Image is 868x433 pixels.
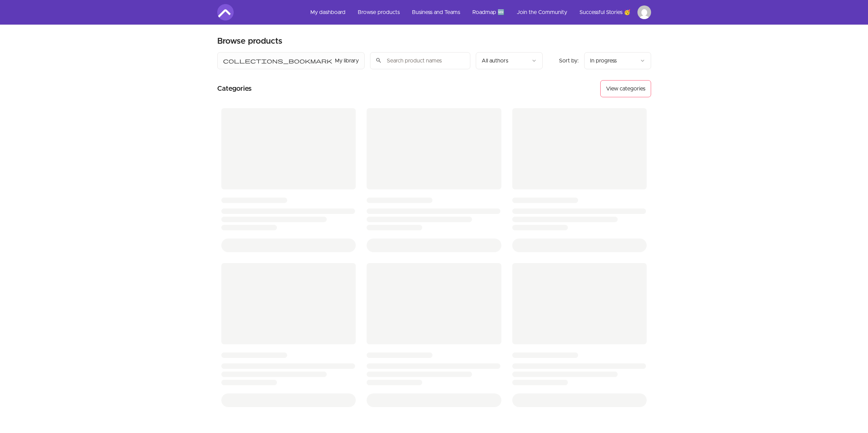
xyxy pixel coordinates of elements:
[476,52,543,69] button: Filter by author
[600,80,651,97] button: View categories
[217,4,234,20] img: Amigoscode logo
[584,52,651,69] button: Product sort options
[637,5,651,19] img: Profile image for Dmitry Chigir
[217,80,252,97] h2: Categories
[407,4,466,20] a: Business and Teams
[223,57,332,65] span: collections_bookmark
[352,4,405,20] a: Browse products
[370,52,470,69] input: Search product names
[305,4,351,20] a: My dashboard
[217,52,365,69] button: Filter by My library
[376,56,382,65] span: search
[511,4,573,20] a: Join the Community
[217,36,282,47] h2: Browse products
[305,4,651,20] nav: Main
[574,4,636,20] a: Successful Stories 🥳
[559,58,579,63] span: Sort by:
[467,4,510,20] a: Roadmap 🆕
